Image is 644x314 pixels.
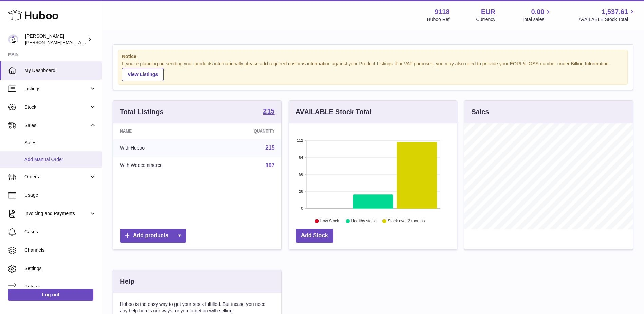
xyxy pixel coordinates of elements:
[522,7,552,23] a: 0.00 Total sales
[296,107,371,117] h3: AVAILABLE Stock Total
[24,122,89,129] span: Sales
[24,140,96,146] span: Sales
[120,277,134,286] h3: Help
[301,206,303,210] text: 0
[522,16,552,23] span: Total sales
[602,7,628,16] span: 1,537.61
[263,108,274,116] a: 215
[531,7,545,16] span: 0.00
[122,60,624,81] div: If you're planning on sending your products internationally please add required customs informati...
[120,229,186,243] a: Add products
[122,53,624,60] strong: Notice
[25,33,86,46] div: [PERSON_NAME]
[113,157,218,174] td: With Woocommerce
[320,219,339,223] text: Low Stock
[24,265,96,272] span: Settings
[8,34,18,45] img: freddie.sawkins@czechandspeake.com
[299,155,303,159] text: 84
[24,86,89,92] span: Listings
[24,67,96,74] span: My Dashboard
[578,7,636,23] a: 1,537.61 AVAILABLE Stock Total
[113,123,218,139] th: Name
[8,289,93,301] a: Log out
[296,229,333,243] a: Add Stock
[25,40,172,45] span: [PERSON_NAME][EMAIL_ADDRESS][PERSON_NAME][DOMAIN_NAME]
[24,284,96,290] span: Returns
[263,108,274,115] strong: 215
[113,139,218,157] td: With Huboo
[24,104,89,110] span: Stock
[476,16,496,23] div: Currency
[471,107,489,117] h3: Sales
[24,174,89,180] span: Orders
[265,145,275,151] a: 215
[120,301,275,314] p: Huboo is the easy way to get your stock fulfilled. But incase you need any help here's our ways f...
[24,247,96,254] span: Channels
[297,138,303,142] text: 112
[24,210,89,217] span: Invoicing and Payments
[24,229,96,235] span: Cases
[122,68,164,81] a: View Listings
[24,192,96,198] span: Usage
[481,7,495,16] strong: EUR
[24,156,96,163] span: Add Manual Order
[427,16,450,23] div: Huboo Ref
[388,219,425,223] text: Stock over 2 months
[351,219,376,223] text: Healthy stock
[120,107,164,117] h3: Total Listings
[299,172,303,176] text: 56
[218,123,281,139] th: Quantity
[578,16,636,23] span: AVAILABLE Stock Total
[265,162,275,168] a: 197
[299,189,303,193] text: 28
[435,7,450,16] strong: 9118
